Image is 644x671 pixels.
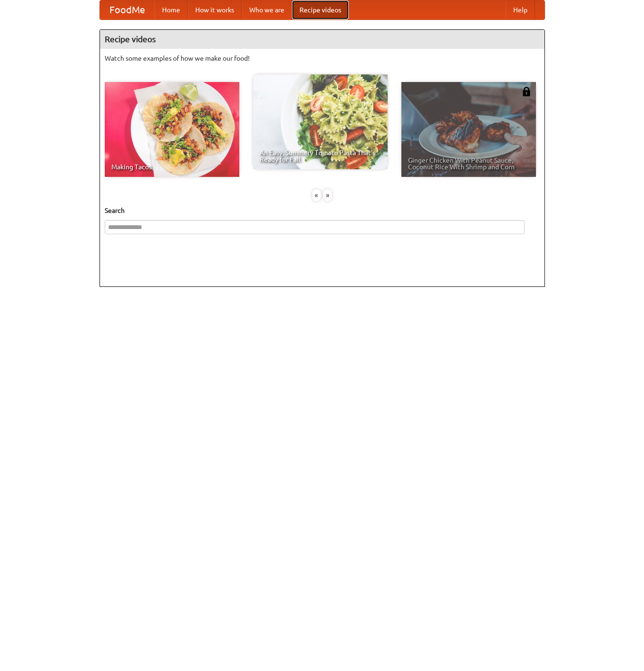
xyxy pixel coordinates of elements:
a: Help [506,0,535,19]
a: FoodMe [100,0,154,19]
h4: Recipe videos [100,30,544,49]
div: « [312,189,321,201]
span: Making Tacos [111,164,233,170]
a: Making Tacos [105,82,239,177]
a: Recipe videos [292,0,349,19]
a: How it works [188,0,242,19]
p: Watch some examples of how we make our food! [105,54,540,63]
img: 483408.png [522,87,531,96]
div: » [323,189,332,201]
span: An Easy, Summery Tomato Pasta That's Ready for Fall [260,149,381,163]
h5: Search [105,206,540,215]
a: An Easy, Summery Tomato Pasta That's Ready for Fall [253,74,388,169]
a: Who we are [242,0,292,19]
a: Home [154,0,188,19]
